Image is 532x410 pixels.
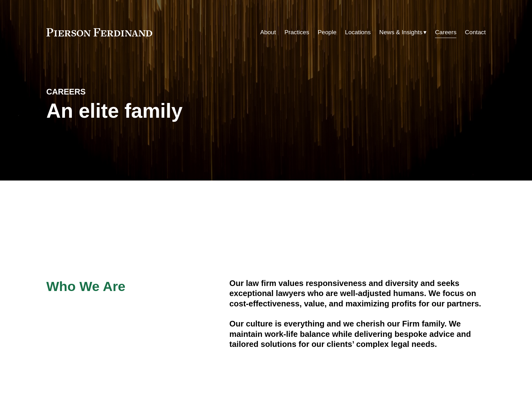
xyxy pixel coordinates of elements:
a: Careers [435,26,456,38]
span: News & Insights [379,27,422,38]
a: Practices [284,26,309,38]
a: About [260,26,276,38]
a: Locations [345,26,371,38]
h4: Our culture is everything and we cherish our Firm family. We maintain work-life balance while del... [229,319,486,349]
h4: CAREERS [46,87,156,97]
a: Contact [465,26,486,38]
h1: An elite family [46,100,266,122]
a: People [318,26,336,38]
span: Who We Are [46,279,126,294]
a: folder dropdown [379,26,427,38]
h4: Our law firm values responsiveness and diversity and seeks exceptional lawyers who are well-adjus... [229,278,486,309]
